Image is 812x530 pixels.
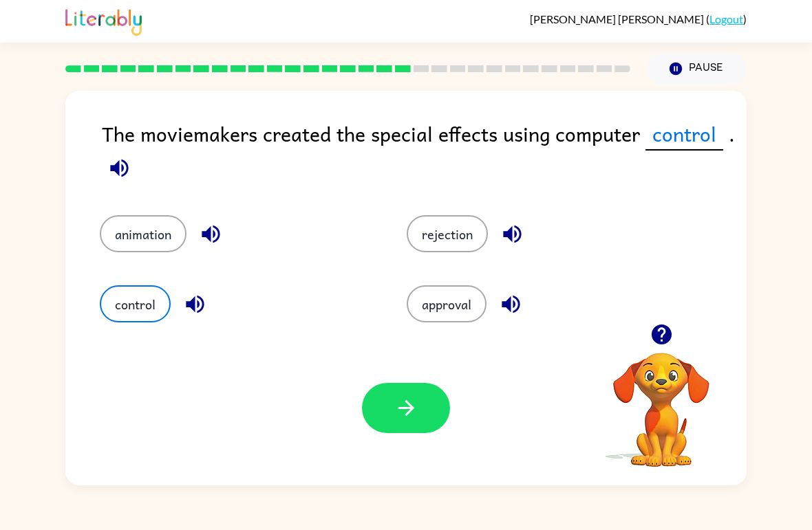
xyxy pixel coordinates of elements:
button: animation [100,215,186,252]
span: control [645,118,723,151]
a: Logout [709,12,743,25]
button: Pause [647,53,747,85]
div: ( ) [530,12,747,25]
span: [PERSON_NAME] [PERSON_NAME] [530,12,706,25]
div: The moviemakers created the special effects using computer . [102,118,747,188]
button: approval [407,285,487,322]
button: control [100,285,171,322]
video: Your browser must support playing .mp4 files to use Literably. Please try using another browser. [592,331,730,469]
img: Literably [65,5,142,36]
button: rejection [407,215,488,252]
